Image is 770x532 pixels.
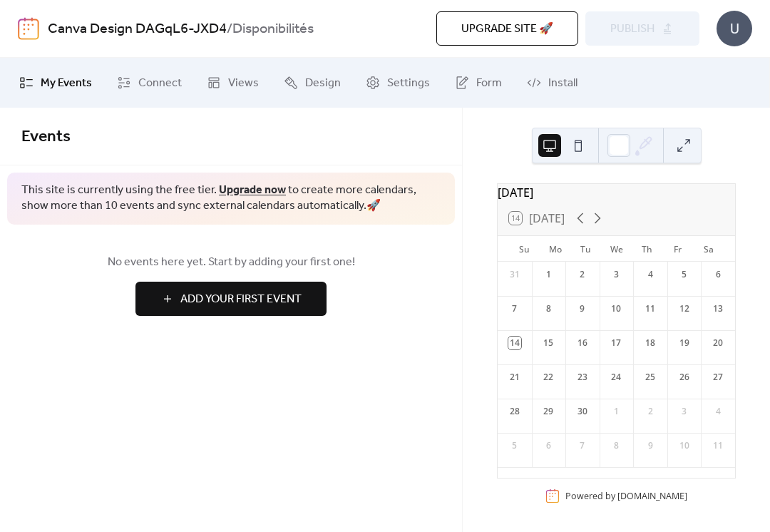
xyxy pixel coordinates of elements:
span: Views [228,75,259,92]
span: Connect [138,75,182,92]
button: Add Your First Event [135,282,327,316]
div: 6 [542,439,555,452]
div: 21 [508,371,521,384]
div: 13 [712,302,724,315]
div: 3 [610,268,622,281]
div: 4 [644,268,657,281]
a: Form [444,63,513,102]
div: 9 [644,439,657,452]
div: 7 [508,302,521,315]
div: 24 [610,371,622,384]
div: 17 [610,337,622,349]
div: Sa [693,236,724,262]
div: 7 [576,439,589,452]
div: 14 [508,337,521,349]
div: 5 [678,268,691,281]
div: Su [509,236,540,262]
div: [DATE] [498,184,735,201]
div: U [717,11,752,46]
div: 27 [712,371,724,384]
div: We [601,236,632,262]
a: Install [516,63,588,102]
span: Design [305,75,341,92]
div: 3 [678,405,691,418]
span: This site is currently using the free tier. to create more calendars, show more than 10 events an... [21,183,441,215]
div: Fr [662,236,693,262]
div: 31 [508,268,521,281]
a: Canva Design DAGqL6-JXD4 [48,16,227,43]
div: 10 [610,302,622,315]
div: 5 [508,439,521,452]
span: Settings [387,75,430,92]
span: Install [548,75,577,92]
div: Powered by [565,490,687,502]
a: Settings [355,63,441,102]
span: Events [21,121,71,153]
div: 2 [644,405,657,418]
div: 23 [576,371,589,384]
span: Add Your First Event [180,291,302,308]
div: 22 [542,371,555,384]
div: 1 [542,268,555,281]
div: Mo [540,236,570,262]
a: Add Your First Event [21,282,441,316]
div: 8 [542,302,555,315]
span: Upgrade site 🚀 [461,21,553,38]
div: Th [632,236,662,262]
div: 12 [678,302,691,315]
div: 2 [576,268,589,281]
div: 19 [678,337,691,349]
a: [DOMAIN_NAME] [617,490,687,502]
div: 25 [644,371,657,384]
div: 16 [576,337,589,349]
a: Design [273,63,351,102]
a: Views [196,63,269,102]
span: No events here yet. Start by adding your first one! [21,254,441,271]
div: 11 [712,439,724,452]
b: / [227,16,232,43]
img: logo [18,17,39,40]
div: 20 [712,337,724,349]
div: 15 [542,337,555,349]
div: 1 [610,405,622,418]
div: 26 [678,371,691,384]
div: 29 [542,405,555,418]
div: 8 [610,439,622,452]
a: Connect [106,63,192,102]
a: My Events [9,63,103,102]
div: 4 [712,405,724,418]
div: 18 [644,337,657,349]
div: 6 [712,268,724,281]
button: Upgrade site 🚀 [436,11,578,46]
span: My Events [41,75,92,92]
div: 9 [576,302,589,315]
span: Form [476,75,502,92]
div: 11 [644,302,657,315]
div: 30 [576,405,589,418]
div: 10 [678,439,691,452]
a: Upgrade now [219,179,286,201]
b: Disponibilités [232,16,314,43]
div: Tu [570,236,601,262]
div: 28 [508,405,521,418]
